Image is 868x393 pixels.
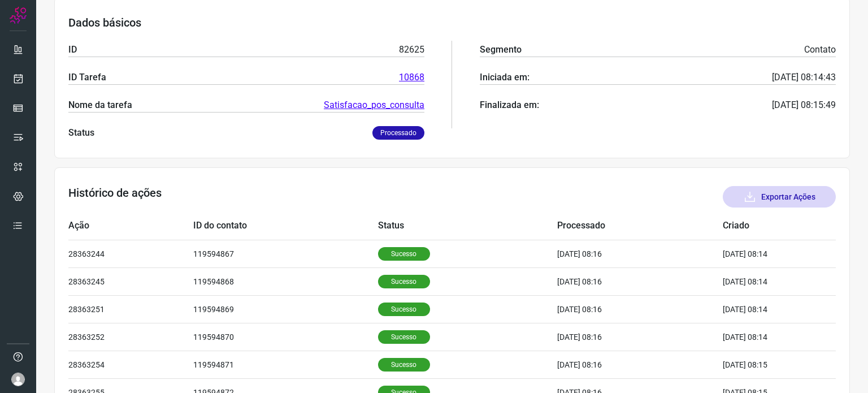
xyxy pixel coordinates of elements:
p: Iniciada em: [480,71,530,84]
p: [DATE] 08:15:49 [772,98,836,112]
td: 119594871 [193,351,378,378]
td: Processado [557,212,723,240]
td: [DATE] 08:14 [723,267,802,295]
td: [DATE] 08:15 [723,351,802,378]
td: Status [378,212,557,240]
td: [DATE] 08:14 [723,240,802,267]
td: 119594868 [193,267,378,295]
img: Logo [10,7,27,24]
p: [DATE] 08:14:43 [772,71,836,84]
td: 28363244 [68,240,193,267]
td: [DATE] 08:16 [557,267,723,295]
td: [DATE] 08:16 [557,351,723,378]
a: Satisfacao_pos_consulta [324,98,424,112]
p: Sucesso [378,275,430,288]
td: Criado [723,212,802,240]
td: 28363245 [68,267,193,295]
td: [DATE] 08:14 [723,295,802,323]
td: 28363254 [68,351,193,378]
p: Sucesso [378,247,430,261]
p: Sucesso [378,330,430,344]
p: Finalizada em: [480,98,539,112]
td: 119594870 [193,323,378,351]
p: Status [68,126,94,140]
h3: Dados básicos [68,16,836,29]
p: ID [68,43,77,57]
p: ID Tarefa [68,71,106,84]
td: [DATE] 08:16 [557,240,723,267]
p: Sucesso [378,303,430,316]
p: Segmento [480,43,522,57]
p: 82625 [399,43,424,57]
p: Sucesso [378,358,430,372]
button: Exportar Ações [723,186,836,208]
td: [DATE] 08:16 [557,323,723,351]
td: ID do contato [193,212,378,240]
td: [DATE] 08:14 [723,323,802,351]
p: Processado [372,126,424,140]
p: Contato [804,43,836,57]
a: 10868 [399,71,424,84]
td: Ação [68,212,193,240]
td: [DATE] 08:16 [557,295,723,323]
td: 28363252 [68,323,193,351]
td: 28363251 [68,295,193,323]
td: 119594869 [193,295,378,323]
img: avatar-user-boy.jpg [11,373,25,386]
p: Nome da tarefa [68,98,132,112]
h3: Histórico de ações [68,186,162,208]
td: 119594867 [193,240,378,267]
